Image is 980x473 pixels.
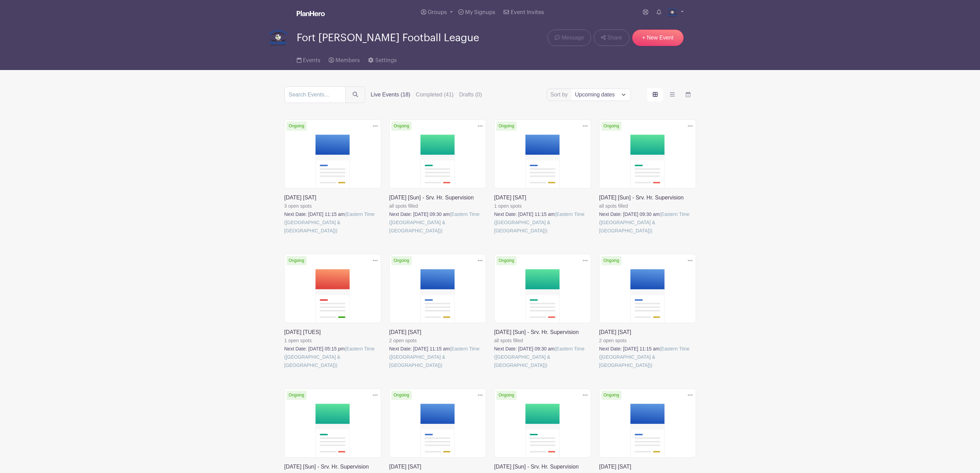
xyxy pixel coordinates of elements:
a: + New Event [632,30,684,46]
label: Completed (41) [416,91,453,99]
img: 2.png [667,7,678,18]
span: Share [607,34,622,42]
span: My Signups [465,10,495,15]
span: Members [335,58,360,63]
span: Fort [PERSON_NAME] Football League [297,32,479,44]
input: Search Events... [284,86,346,103]
div: filters [371,91,482,99]
span: Events [303,58,320,63]
label: Sort by [551,91,570,99]
span: Settings [375,58,397,63]
span: Event Invites [511,10,544,15]
a: Members [329,48,360,70]
img: 2.png [268,27,288,48]
div: order and view [647,88,696,102]
label: Live Events (18) [371,91,411,99]
img: logo_white-6c42ec7e38ccf1d336a20a19083b03d10ae64f83f12c07503d8b9e83406b4c7d.svg [297,11,325,16]
a: Events [297,48,320,70]
a: Settings [368,48,397,70]
span: Groups [428,10,447,15]
span: Message [562,34,584,42]
label: Drafts (0) [459,91,482,99]
a: Share [594,30,629,46]
a: Message [547,30,591,46]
